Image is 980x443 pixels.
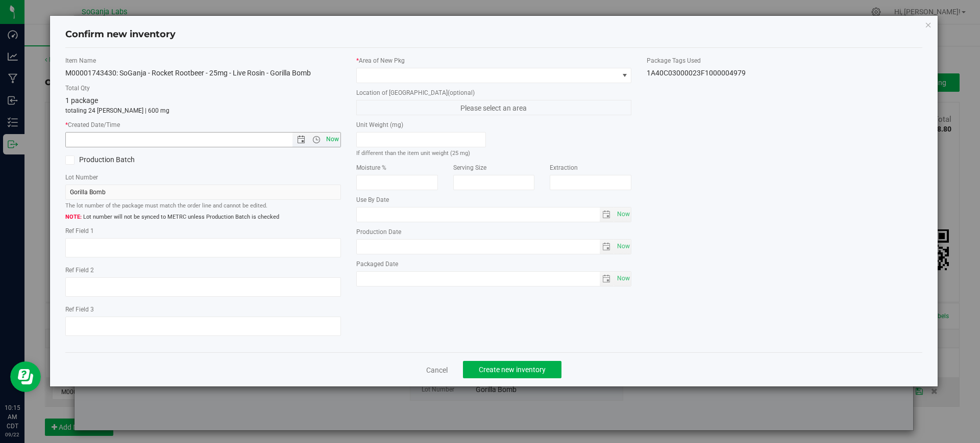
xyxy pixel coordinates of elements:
[324,132,341,147] span: Set Current date
[614,207,631,222] span: select
[550,163,631,172] label: Extraction
[65,266,341,275] label: Ref Field 2
[615,207,632,222] span: Set Current date
[307,136,325,144] span: Open the time view
[65,68,341,79] div: M00001743430: SoGanja - Rocket Rootbeer - 25mg - Live Rosin - Gorilla Bomb
[356,150,470,157] small: If different than the item unit weight (25 mg)
[647,56,922,65] label: Package Tags Used
[600,207,615,222] span: select
[614,272,631,286] span: select
[65,106,341,115] p: totaling 24 [PERSON_NAME] | 600 mg
[65,154,195,165] label: Production Batch
[65,96,98,105] span: 1 package
[65,28,176,41] h4: Confirm new inventory
[453,163,535,172] label: Serving Size
[65,120,341,129] label: Created Date/Time
[448,89,475,96] span: (optional)
[600,240,615,254] span: select
[65,84,341,93] label: Total Qty
[65,305,341,314] label: Ref Field 3
[614,240,631,254] span: select
[356,163,438,172] label: Moisture %
[356,88,632,97] label: Location of [GEOGRAPHIC_DATA]
[647,68,922,79] div: 1A40C03000023F1000004979
[356,227,632,237] label: Production Date
[615,271,632,286] span: Set Current date
[292,136,310,144] span: Open the date view
[65,213,341,222] span: Lot number will not be synced to METRC unless Production Batch is checked
[65,173,341,182] label: Lot Number
[65,226,341,236] label: Ref Field 1
[65,56,341,65] label: Item Name
[600,272,615,286] span: select
[426,365,448,375] a: Cancel
[10,361,41,392] iframe: Resource center
[356,195,632,204] label: Use By Date
[463,361,561,378] button: Create new inventory
[356,56,632,65] label: Area of New Pkg
[615,239,632,254] span: Set Current date
[65,202,267,209] small: The lot number of the package must match the order line and cannot be edited.
[356,100,632,115] span: Please select an area
[356,259,632,269] label: Packaged Date
[356,120,486,129] label: Unit Weight (mg)
[479,366,546,374] span: Create new inventory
